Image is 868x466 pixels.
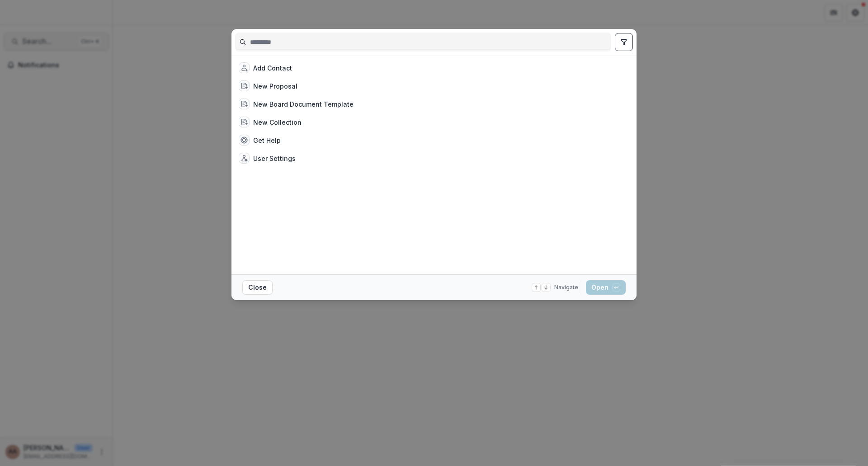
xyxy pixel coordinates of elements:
div: New Collection [253,118,302,127]
div: New Board Document Template [253,99,354,109]
div: User Settings [253,154,296,163]
button: Open [586,280,626,295]
span: Navigate [554,283,578,292]
div: Add Contact [253,63,292,73]
div: New Proposal [253,81,297,91]
div: Get Help [253,136,281,145]
button: toggle filters [615,33,633,51]
button: Close [242,280,273,295]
